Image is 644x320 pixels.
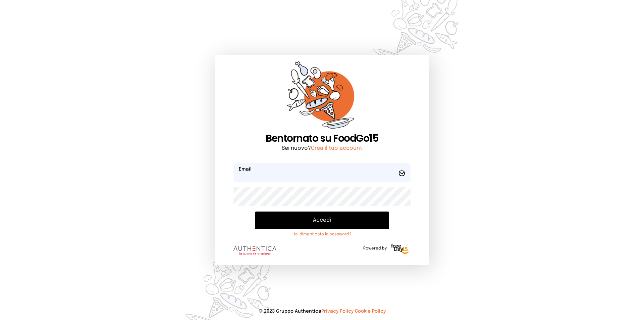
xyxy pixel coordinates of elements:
img: logo.8f33a47.png [233,246,276,255]
span: Powered by [363,246,387,251]
img: logo-freeday.3e08031.png [389,242,411,256]
img: sticker-orange.65babaf.png [287,61,357,132]
a: Cookie Policy [355,309,386,314]
p: © 2023 Gruppo Authentica [11,308,633,315]
button: Accedi [255,212,389,229]
a: Hai dimenticato la password? [255,232,389,237]
h1: Bentornato su FoodGo15 [233,132,411,144]
p: Sei nuovo? [233,144,411,152]
a: Crea il tuo account [311,145,362,151]
a: Privacy Policy [321,309,354,314]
